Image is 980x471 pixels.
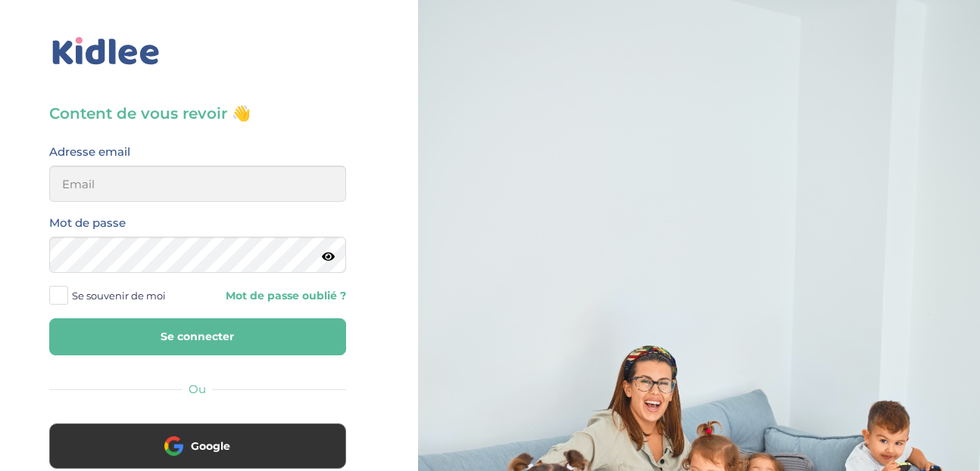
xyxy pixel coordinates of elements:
span: Google [191,438,230,454]
button: Se connecter [49,318,346,355]
span: Se souvenir de moi [72,286,166,305]
h3: Content de vous revoir 👋 [49,103,346,124]
span: Ou [189,382,206,396]
label: Adresse email [49,142,130,162]
a: Mot de passe oublié ? [209,289,346,303]
img: google.png [164,436,183,455]
input: Email [49,166,346,202]
button: Google [49,423,346,469]
img: logo_kidlee_bleu [49,34,163,69]
label: Mot de passe [49,213,126,233]
a: Google [49,449,346,463]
